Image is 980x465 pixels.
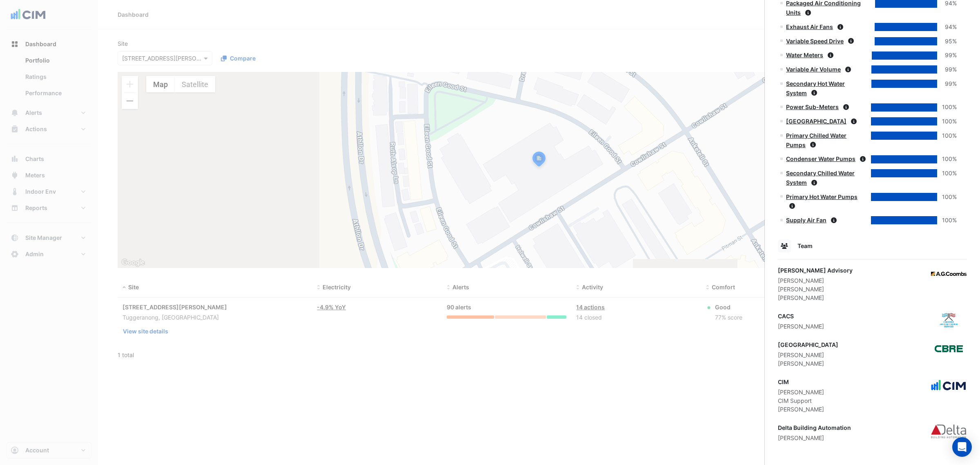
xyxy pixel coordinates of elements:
div: 100% [937,154,957,164]
a: Primary Chilled Water Pumps [786,132,846,148]
div: 100% [937,131,957,141]
div: [PERSON_NAME] [778,405,824,414]
div: CIM Support [778,396,824,405]
a: Variable Air Volume [786,66,841,73]
div: 99% [937,79,957,89]
div: 99% [937,65,957,74]
a: Exhaust Air Fans [786,23,833,30]
div: 100% [937,192,957,202]
div: Delta Building Automation [778,423,851,432]
div: 99% [937,51,957,60]
div: [PERSON_NAME] [778,351,838,359]
a: Secondary Hot Water System [786,80,845,96]
a: [GEOGRAPHIC_DATA] [786,118,846,125]
div: 100% [937,216,957,225]
div: Open Intercom Messenger [952,437,972,457]
a: Condenser Water Pumps [786,155,855,162]
div: [PERSON_NAME] [778,293,853,302]
img: AG Coombs Advisory [930,266,967,282]
a: Primary Hot Water Pumps [786,193,857,200]
a: Water Meters [786,51,823,58]
div: 100% [937,169,957,178]
div: [PERSON_NAME] [778,434,851,442]
div: 94% [937,22,957,32]
a: Supply Air Fan [786,217,826,224]
div: CIM [778,378,824,386]
img: CBRE Charter Hall [930,340,967,357]
img: CIM [930,378,967,394]
img: CACS [930,312,967,328]
div: 95% [937,37,957,46]
div: [PERSON_NAME] [778,285,853,293]
a: Secondary Chilled Water System [786,170,855,186]
div: [GEOGRAPHIC_DATA] [778,340,838,349]
div: [PERSON_NAME] [778,388,824,396]
div: [PERSON_NAME] [778,359,838,368]
div: 100% [937,117,957,126]
a: Power Sub-Meters [786,103,839,110]
div: CACS [778,312,824,320]
div: 100% [937,103,957,112]
div: [PERSON_NAME] [778,322,824,331]
img: Delta Building Automation [930,423,967,440]
span: Team [797,242,813,249]
div: [PERSON_NAME] Advisory [778,266,853,275]
a: Variable Speed Drive [786,38,844,45]
div: [PERSON_NAME] [778,276,853,285]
